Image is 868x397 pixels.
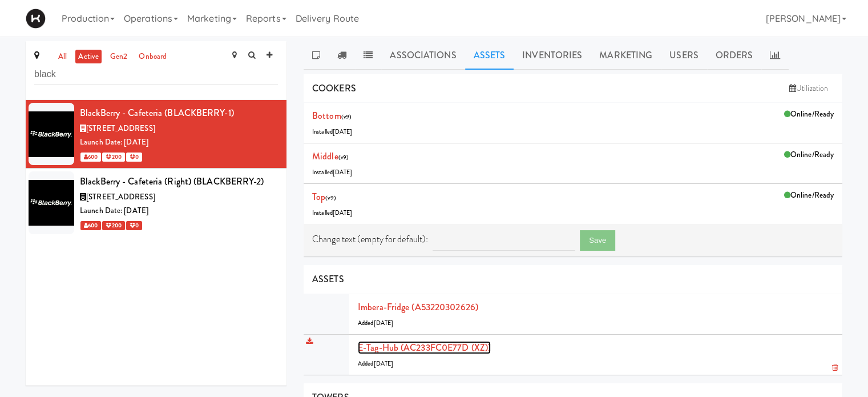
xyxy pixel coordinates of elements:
[784,107,834,122] div: Online/Ready
[514,41,591,70] a: Inventories
[661,41,707,70] a: Users
[338,153,349,162] span: (v9)
[34,64,278,85] input: Search site
[333,208,353,217] span: [DATE]
[312,109,341,122] a: Bottom
[374,319,394,327] span: [DATE]
[80,105,278,122] div: BlackBerry - Cafeteria (BLACKBERRY-1)
[358,319,393,327] span: Added
[80,135,278,150] div: Launch Date: [DATE]
[312,150,338,163] a: Middle
[784,189,834,203] div: Online/Ready
[580,230,615,251] button: Save
[102,221,124,230] span: 200
[55,50,70,64] a: all
[312,127,353,136] span: Installed
[333,168,353,177] span: [DATE]
[358,359,393,368] span: Added
[381,41,465,70] a: Associations
[784,148,834,162] div: Online/Ready
[80,153,101,162] span: 600
[325,194,336,202] span: (v9)
[784,80,834,97] a: Utilization
[126,153,142,162] span: 0
[312,168,353,177] span: Installed
[333,127,353,136] span: [DATE]
[312,231,428,248] label: Change text (empty for default):
[591,41,661,70] a: Marketing
[312,190,325,203] a: Top
[312,82,356,95] span: COOKERS
[374,359,394,368] span: [DATE]
[80,221,101,230] span: 600
[26,169,286,236] li: BlackBerry - Cafeteria (Right) (BLACKBERRY-2)[STREET_ADDRESS]Launch Date: [DATE] 600 200 0
[707,41,762,70] a: Orders
[80,173,278,190] div: BlackBerry - Cafeteria (Right) (BLACKBERRY-2)
[341,113,352,121] span: (v9)
[86,123,155,134] span: [STREET_ADDRESS]
[465,41,514,70] a: Assets
[102,153,124,162] span: 200
[80,204,278,218] div: Launch Date: [DATE]
[312,208,353,217] span: Installed
[358,300,478,314] a: Imbera-fridge (A53220302626)
[86,191,155,202] span: [STREET_ADDRESS]
[358,341,491,354] a: E-tag-hub (AC233FC0E77D (XZ))
[26,100,286,169] li: BlackBerry - Cafeteria (BLACKBERRY-1)[STREET_ADDRESS]Launch Date: [DATE] 600 200 0
[312,272,344,286] span: ASSETS
[126,221,142,230] span: 0
[26,9,46,29] img: Micromart
[75,50,102,64] a: active
[107,50,130,64] a: gen2
[136,50,169,64] a: onboard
